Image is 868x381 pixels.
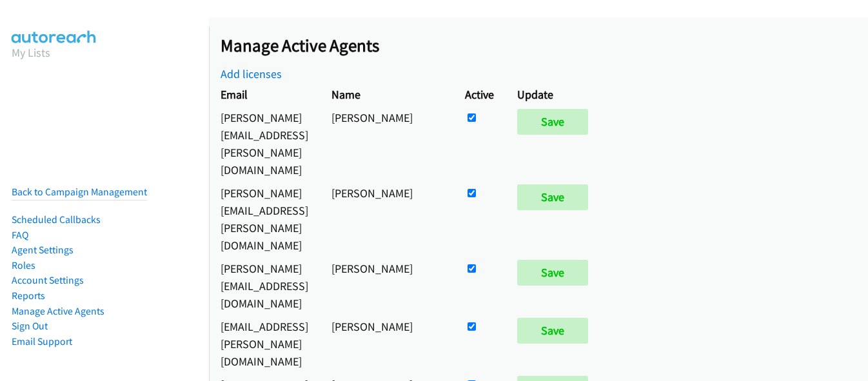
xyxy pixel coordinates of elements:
[517,260,588,286] input: Save
[209,257,320,315] td: [PERSON_NAME][EMAIL_ADDRESS][DOMAIN_NAME]
[517,109,588,135] input: Save
[320,106,453,181] td: [PERSON_NAME]
[221,35,868,57] h2: Manage Active Agents
[12,45,50,60] a: My Lists
[12,274,84,286] a: Account Settings
[12,259,35,271] a: Roles
[320,83,453,106] th: Name
[209,83,320,106] th: Email
[12,229,28,241] a: FAQ
[320,181,453,257] td: [PERSON_NAME]
[209,106,320,181] td: [PERSON_NAME][EMAIL_ADDRESS][PERSON_NAME][DOMAIN_NAME]
[209,181,320,257] td: [PERSON_NAME][EMAIL_ADDRESS][PERSON_NAME][DOMAIN_NAME]
[12,320,48,332] a: Sign Out
[12,289,45,302] a: Reports
[12,305,104,317] a: Manage Active Agents
[320,315,453,373] td: [PERSON_NAME]
[12,213,101,226] a: Scheduled Callbacks
[453,83,506,106] th: Active
[12,335,72,347] a: Email Support
[320,257,453,315] td: [PERSON_NAME]
[517,184,588,210] input: Save
[517,318,588,344] input: Save
[209,315,320,373] td: [EMAIL_ADDRESS][PERSON_NAME][DOMAIN_NAME]
[12,186,147,198] a: Back to Campaign Management
[506,83,606,106] th: Update
[12,244,74,256] a: Agent Settings
[221,66,282,81] a: Add licenses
